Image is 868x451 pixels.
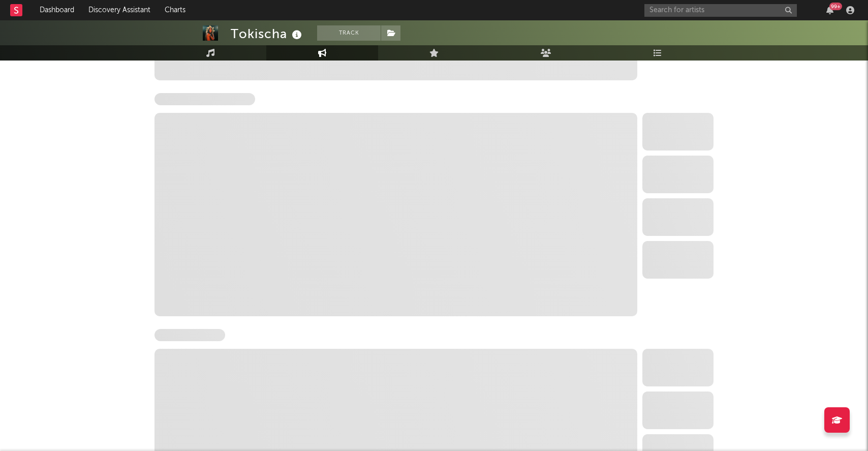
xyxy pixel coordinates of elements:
div: 99 + [829,3,842,10]
input: Search for artists [644,4,797,17]
div: Tokischa [231,25,304,42]
button: Track [317,25,381,41]
span: Spotify Monthly Listeners [154,93,255,105]
span: Spotify Popularity [154,329,225,341]
button: 99+ [826,6,833,14]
